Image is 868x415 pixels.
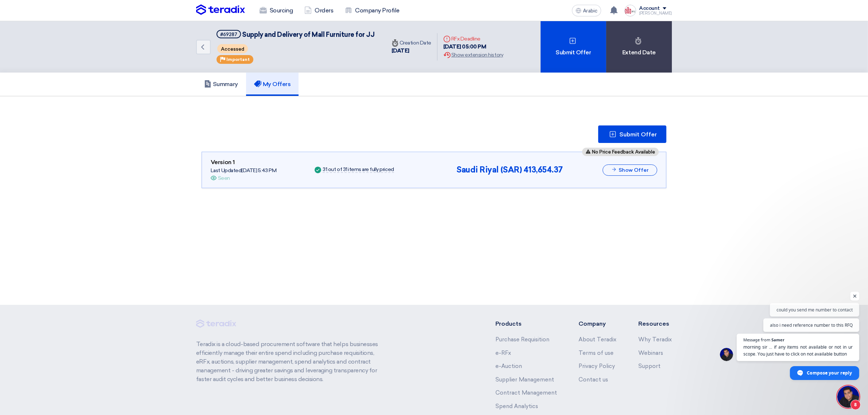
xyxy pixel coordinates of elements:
[583,8,598,14] font: Arabic
[217,30,374,39] h5: REGIONAL OFFICE FURNITURE - NMD
[743,344,853,357] span: morning sir ... if any items not available or not in ur scope. You just have to click on not avai...
[263,81,291,88] font: My Offers
[241,167,276,174] font: [DATE] 5:43 PM
[624,5,636,16] img: Screenshot___1757334754460.png
[639,11,672,16] font: [PERSON_NAME]
[638,336,672,343] a: Why Teradix
[196,73,246,96] a: Summary
[392,47,409,54] font: [DATE]
[315,7,333,14] font: Orders
[355,7,400,14] font: Company Profile
[579,320,606,327] font: Company
[323,166,394,172] font: 31 out of 31 items are fully priced
[196,4,245,15] img: Teradix logo
[572,5,601,16] button: Arabic
[220,32,237,37] font: #69287
[807,366,852,379] span: Compose your reply
[592,149,655,155] font: No Price Feedback Available
[851,400,861,410] span: 8
[213,81,238,88] font: Summary
[495,350,511,356] a: e-RFx
[771,338,785,342] span: Samer
[211,167,241,174] font: Last Updated
[579,376,608,383] a: Contact us
[246,73,299,96] a: My Offers
[523,165,563,175] font: 413,654.37
[299,3,339,19] a: Orders
[619,131,657,138] font: Submit Offer
[556,49,591,56] font: Submit Offer
[837,386,859,408] div: Open chat
[242,31,375,39] font: Supply and Delivery of Mall Furniture for JJ
[579,350,614,356] a: Terms of use
[622,49,656,56] font: Extend Date
[638,320,669,327] font: Resources
[639,5,660,11] font: Account
[770,322,853,329] span: also i need reference number to this RFQ
[579,363,615,369] a: Privacy Policy
[603,164,657,176] button: Show Offer
[443,43,486,50] font: [DATE] 05:00 PM
[495,376,554,383] a: Supplier Management
[579,336,616,343] a: About Teradix
[211,159,235,166] font: Version 1
[451,36,480,42] font: RFx Deadline
[400,40,431,46] font: Creation Date
[743,338,770,342] span: Message from
[495,320,522,327] font: Products
[495,389,557,396] a: Contract Management
[226,57,250,62] font: Important
[638,350,663,356] a: Webinars
[495,336,549,343] a: Purchase Requisition
[495,363,522,369] a: e-Auction
[619,167,649,173] font: Show Offer
[598,125,666,143] button: Submit Offer
[776,306,853,313] span: could you send me number to contact
[451,52,503,58] font: Show extension history
[218,175,230,181] font: Seen
[221,46,244,52] font: Accessed
[638,363,661,369] a: Support
[270,7,293,14] font: Sourcing
[495,403,538,410] a: Spend Analytics
[196,341,378,383] font: Teradix is ​​a cloud-based procurement software that helps businesses efficiently manage their en...
[456,165,522,175] font: Saudi Riyal (SAR)
[254,3,299,19] a: Sourcing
